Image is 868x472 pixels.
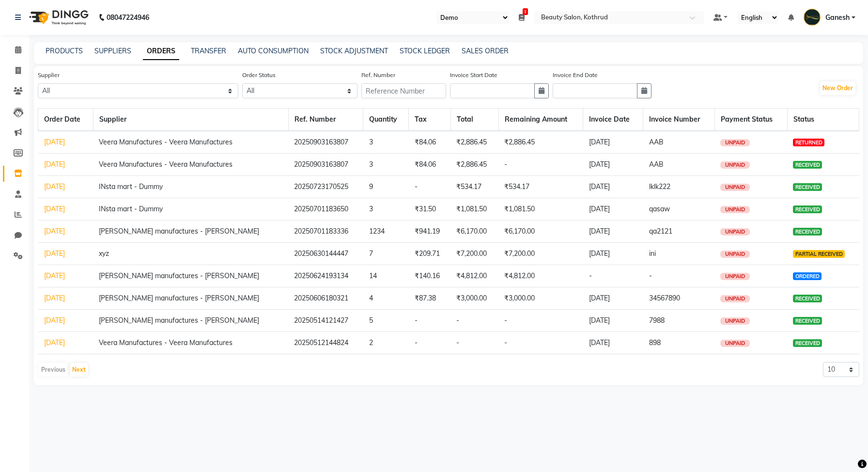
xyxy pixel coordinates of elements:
[649,182,670,191] span: lklk222
[93,198,288,220] td: INsta mart - Dummy
[93,220,288,243] td: [PERSON_NAME] manufactures - [PERSON_NAME]
[46,47,83,55] a: PRODUCTS
[363,310,409,332] td: 5
[44,138,65,146] a: [DATE]
[498,176,583,198] td: ₹534.17
[44,182,65,191] a: [DATE]
[363,243,409,265] td: 7
[93,310,288,332] td: [PERSON_NAME] manufactures - [PERSON_NAME]
[450,220,498,243] td: ₹6,170.00
[400,47,450,55] a: STOCK LEDGER
[363,109,409,131] th: Quantity
[409,265,450,287] td: ₹140.16
[720,273,750,280] span: UNPAID
[583,332,643,354] td: [DATE]
[107,4,149,31] b: 08047224946
[288,332,363,354] td: 20250512144824
[553,71,598,79] label: Invoice End Date
[93,176,288,198] td: INsta mart - Dummy
[793,339,821,347] span: RECEIVED
[450,332,498,354] td: -
[793,272,821,280] span: ORDERED
[498,154,583,176] td: -
[720,228,750,236] span: UNPAID
[450,243,498,265] td: ₹7,200.00
[363,332,409,354] td: 2
[649,338,661,347] span: 898
[820,81,855,95] button: New Order
[649,316,665,325] span: 7988
[583,243,643,265] td: [DATE]
[793,139,824,146] span: RETURNED
[450,198,498,220] td: ₹1,081.50
[361,83,446,98] input: Reference Number
[583,131,643,154] td: [DATE]
[498,131,583,154] td: ₹2,886.45
[450,310,498,332] td: -
[720,184,750,191] span: UNPAID
[44,294,65,302] a: [DATE]
[498,332,583,354] td: -
[409,154,450,176] td: ₹84.06
[720,317,750,325] span: UNPAID
[25,4,91,31] img: logo
[793,295,821,302] span: RECEIVED
[804,9,821,26] img: Ganesh
[44,205,65,213] a: [DATE]
[44,271,65,280] a: [DATE]
[363,287,409,310] td: 4
[409,198,450,220] td: ₹31.50
[238,47,309,55] a: AUTO CONSUMPTION
[787,109,859,131] th: Status
[44,227,65,236] a: [DATE]
[583,220,643,243] td: [DATE]
[498,109,583,131] th: Remaining Amount
[583,198,643,220] td: [DATE]
[450,154,498,176] td: ₹2,886.45
[583,287,643,310] td: [DATE]
[583,154,643,176] td: [DATE]
[93,131,288,154] td: Veera Manufactures - Veera Manufactures
[793,161,821,169] span: RECEIVED
[93,287,288,310] td: [PERSON_NAME] manufactures - [PERSON_NAME]
[450,109,498,131] th: Total
[450,131,498,154] td: ₹2,886.45
[643,109,715,131] th: Invoice Number
[583,265,643,287] td: -
[793,205,821,213] span: RECEIVED
[498,243,583,265] td: ₹7,200.00
[93,332,288,354] td: Veera Manufactures - Veera Manufactures
[714,109,787,131] th: Payment Status
[409,310,450,332] td: -
[583,310,643,332] td: [DATE]
[649,249,656,258] span: ini
[363,220,409,243] td: 1234
[825,13,850,23] span: Ganesh
[793,317,821,325] span: RECEIVED
[93,154,288,176] td: Veera Manufactures - Veera Manufactures
[44,249,65,258] a: [DATE]
[409,287,450,310] td: ₹87.38
[583,109,643,131] th: Invoice Date
[793,183,821,191] span: RECEIVED
[649,205,670,213] span: qasaw
[498,198,583,220] td: ₹1,081.50
[320,47,388,55] a: STOCK ADJUSTMENT
[363,265,409,287] td: 14
[450,71,497,79] label: Invoice Start Date
[363,154,409,176] td: 3
[583,176,643,198] td: [DATE]
[288,243,363,265] td: 20250630144447
[363,176,409,198] td: 9
[649,294,680,302] span: 34567890
[44,338,65,347] a: [DATE]
[288,310,363,332] td: 20250514121427
[288,154,363,176] td: 20250903163807
[288,220,363,243] td: 20250701183336
[409,332,450,354] td: -
[242,71,276,79] label: Order Status
[70,363,88,377] button: Next
[94,47,131,55] a: SUPPLIERS
[649,227,672,236] span: qa2121
[288,265,363,287] td: 20250624193134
